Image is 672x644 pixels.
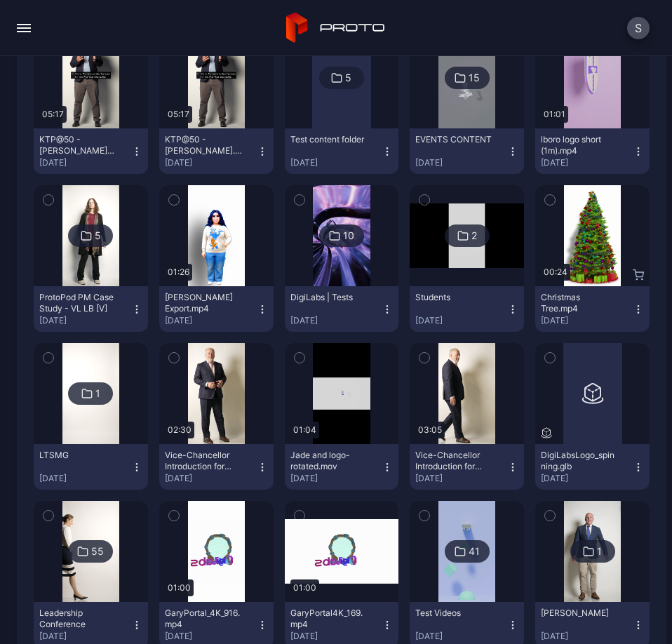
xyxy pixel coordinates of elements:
[34,286,148,332] button: ProtoPod PM Case Study - VL LB [V][DATE]
[165,631,257,642] div: [DATE]
[535,444,650,490] button: DigiLabsLogo_spinning.glb[DATE]
[159,128,274,174] button: KTP@50 - [PERSON_NAME].mp4[DATE]
[39,292,116,314] div: ProtoPod PM Case Study - VL LB [V]
[541,315,633,326] div: [DATE]
[541,608,618,619] div: Simon Foster
[159,444,274,490] button: Vice-Chancellor Introduction for Open Day.mp4[DATE]
[159,286,274,332] button: [PERSON_NAME] Export.mp4[DATE]
[469,72,480,84] div: 15
[285,286,399,332] button: DigiLabs | Tests[DATE]
[343,229,354,242] div: 10
[535,128,650,174] button: lboro logo short (1m).mp4[DATE]
[290,157,382,168] div: [DATE]
[39,315,131,326] div: [DATE]
[39,473,131,484] div: [DATE]
[165,608,242,630] div: GaryPortal_4K_916.mp4
[39,157,131,168] div: [DATE]
[39,631,131,642] div: [DATE]
[290,450,368,472] div: Jade and logo-rotated.mov
[541,157,633,168] div: [DATE]
[410,444,524,490] button: Vice-Chancellor Introduction for Halls.mp4[DATE]
[165,134,242,156] div: KTP@50 - Dan Parsons.mp4
[39,450,116,461] div: LTSMG
[541,631,633,642] div: [DATE]
[165,157,257,168] div: [DATE]
[165,450,242,472] div: Vice-Chancellor Introduction for Open Day.mp4
[415,292,492,303] div: Students
[415,608,492,619] div: Test Videos
[415,450,492,472] div: Vice-Chancellor Introduction for Halls.mp4
[39,134,116,156] div: KTP@50 - Dan Parsons V3.mp4
[541,450,618,472] div: DigiLabsLogo_spinning.glb
[39,608,116,630] div: Leadership Conference
[34,444,148,490] button: LTSMG[DATE]
[285,444,399,490] button: Jade and logo-rotated.mov[DATE]
[290,134,368,145] div: Test content folder
[627,17,650,39] button: S
[34,128,148,174] button: KTP@50 - [PERSON_NAME] V3.mp4[DATE]
[165,292,242,314] div: Sara Export.mp4
[290,473,382,484] div: [DATE]
[410,286,524,332] button: Students[DATE]
[469,545,480,558] div: 41
[415,157,507,168] div: [DATE]
[290,631,382,642] div: [DATE]
[290,315,382,326] div: [DATE]
[535,286,650,332] button: Christmas Tree.mp4[DATE]
[541,473,633,484] div: [DATE]
[415,315,507,326] div: [DATE]
[597,545,602,558] div: 1
[95,387,100,400] div: 1
[165,315,257,326] div: [DATE]
[345,72,351,84] div: 5
[91,545,104,558] div: 55
[290,292,368,303] div: DigiLabs | Tests
[415,631,507,642] div: [DATE]
[541,292,618,314] div: Christmas Tree.mp4
[95,229,101,242] div: 5
[290,608,368,630] div: GaryPortal4K_169.mp4
[415,473,507,484] div: [DATE]
[165,473,257,484] div: [DATE]
[410,128,524,174] button: EVENTS CONTENT[DATE]
[541,134,618,156] div: lboro logo short (1m).mp4
[285,128,399,174] button: Test content folder[DATE]
[471,229,477,242] div: 2
[415,134,492,145] div: EVENTS CONTENT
